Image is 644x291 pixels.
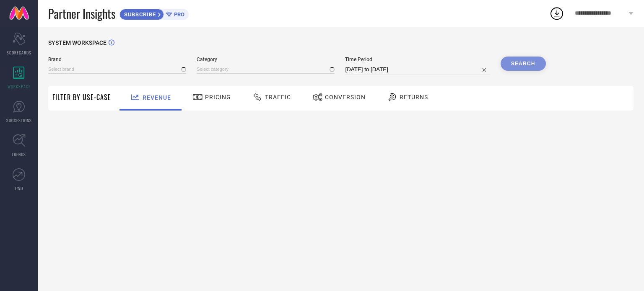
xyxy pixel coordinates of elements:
[48,5,115,22] span: Partner Insights
[205,94,231,100] span: Pricing
[48,39,106,46] span: SYSTEM WORKSPACE
[197,57,335,62] span: Category
[8,83,31,90] span: WORKSPACE
[15,185,23,191] span: FWD
[549,6,564,21] div: Open download list
[345,64,490,75] input: Select time period
[48,65,186,74] input: Select brand
[172,11,184,18] span: PRO
[197,65,335,74] input: Select category
[400,94,428,100] span: Returns
[119,7,189,20] a: SUBSCRIBEPRO
[12,151,26,157] span: TRENDS
[48,57,186,62] span: Brand
[120,11,158,18] span: SUBSCRIBE
[265,94,291,100] span: Traffic
[6,117,32,124] span: SUGGESTIONS
[345,57,490,62] span: Time Period
[325,94,366,100] span: Conversion
[143,94,171,101] span: Revenue
[7,49,31,56] span: SCORECARDS
[52,92,111,102] span: Filter By Use-Case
